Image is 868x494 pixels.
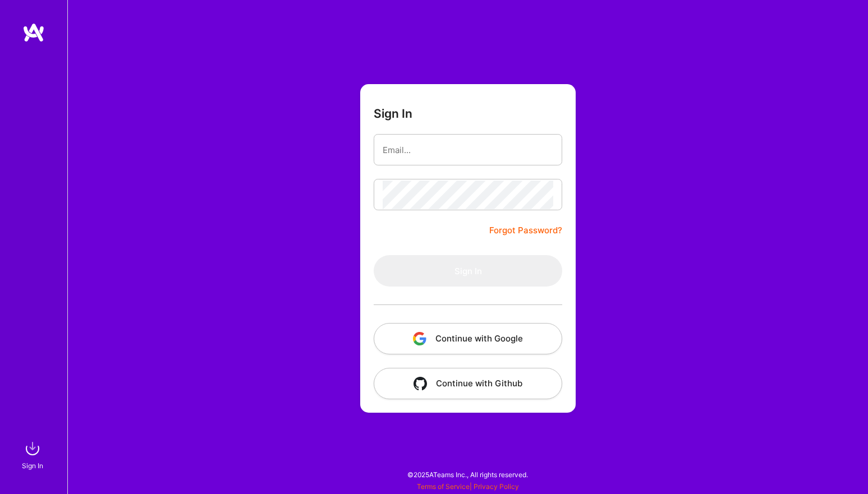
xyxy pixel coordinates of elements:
[67,460,868,488] div: © 2025 ATeams Inc., All rights reserved.
[22,22,45,43] img: logo
[374,323,562,354] button: Continue with Google
[374,255,562,287] button: Sign In
[383,136,553,164] input: Email...
[417,482,470,491] a: Terms of Service
[22,460,43,472] div: Sign In
[414,377,427,390] img: icon
[374,368,562,399] button: Continue with Github
[474,482,519,491] a: Privacy Policy
[374,107,412,121] h3: Sign In
[413,332,426,345] img: icon
[21,437,44,460] img: sign in
[24,437,44,472] a: sign inSign In
[417,482,519,491] span: |
[489,224,562,237] a: Forgot Password?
